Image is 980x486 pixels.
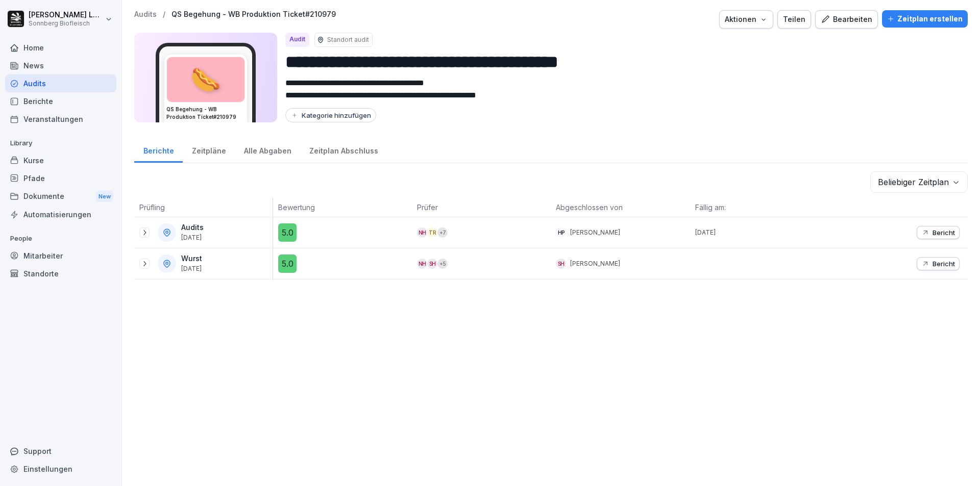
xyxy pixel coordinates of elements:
[417,259,427,269] div: NH
[917,257,960,270] button: Bericht
[5,169,116,187] a: Pfade
[690,198,829,217] th: Fällig am:
[412,198,551,217] th: Prüfer
[5,39,116,57] a: Home
[821,14,872,25] div: Bearbeiten
[556,259,566,269] div: SH
[5,187,116,206] div: Dokumente
[5,187,116,206] a: DokumenteNew
[917,226,960,239] button: Bericht
[29,11,103,19] p: [PERSON_NAME] Lumetsberger
[5,92,116,110] a: Berichte
[290,111,371,119] div: Kategorie hinzufügen
[235,137,300,163] a: Alle Abgaben
[556,227,566,238] div: HP
[183,137,235,163] a: Zeitpläne
[887,13,963,24] div: Zeitplan erstellen
[278,254,297,273] div: 5.0
[5,110,116,128] a: Veranstaltungen
[167,57,244,102] div: 🌭
[5,206,116,223] a: Automatisierungen
[96,191,113,202] div: New
[556,202,684,213] p: Abgeschlossen von
[437,259,448,269] div: + 5
[882,10,968,28] button: Zeitplan erstellen
[278,202,407,213] p: Bewertung
[719,10,773,29] button: Aktionen
[139,202,267,213] p: Prüfling
[5,151,116,169] a: Kurse
[29,20,103,27] p: Sonnberg Biofleisch
[300,137,387,163] a: Zeitplan Abschluss
[5,74,116,92] a: Audits
[5,460,116,478] a: Einstellungen
[327,35,369,44] p: Standort audit
[134,137,183,163] a: Berichte
[171,10,336,19] a: QS Begehung - WB Produktion Ticket#210979
[777,10,811,29] button: Teilen
[166,106,245,121] h3: QS Begehung - WB Produktion Ticket#210979
[181,234,204,241] p: [DATE]
[437,227,448,238] div: + 7
[933,260,955,268] p: Bericht
[5,442,116,460] div: Support
[570,259,620,268] p: [PERSON_NAME]
[5,57,116,74] a: News
[417,227,427,238] div: NH
[725,14,768,25] div: Aktionen
[5,247,116,265] a: Mitarbeiter
[427,259,437,269] div: SH
[695,228,829,237] p: [DATE]
[815,10,878,29] button: Bearbeiten
[181,265,202,272] p: [DATE]
[134,10,157,19] a: Audits
[181,254,202,263] p: Wurst
[5,135,116,151] p: Library
[163,10,165,19] p: /
[783,14,805,25] div: Teilen
[570,228,620,237] p: [PERSON_NAME]
[181,223,204,232] p: Audits
[278,223,297,242] div: 5.0
[5,265,116,283] a: Standorte
[933,228,955,237] p: Bericht
[285,108,376,122] button: Kategorie hinzufügen
[5,231,116,247] p: People
[427,227,437,238] div: TR
[285,33,309,47] div: Audit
